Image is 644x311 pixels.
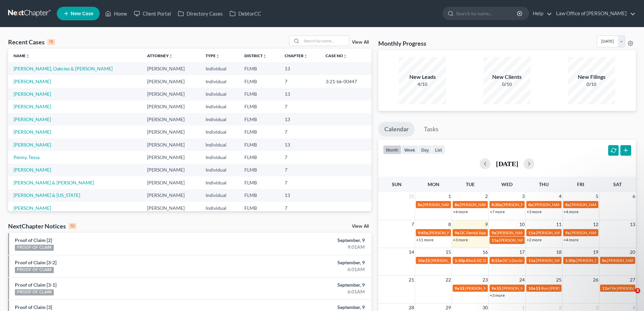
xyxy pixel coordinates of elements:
[142,113,200,126] td: [PERSON_NAME]
[14,167,51,173] a: [PERSON_NAME]
[142,202,200,214] td: [PERSON_NAME]
[527,237,542,242] a: +2 more
[460,230,528,235] span: DC Dental Appt with [PERSON_NAME]
[496,160,518,167] h2: [DATE]
[352,40,369,45] a: View All
[343,54,347,58] i: unfold_more
[200,164,239,176] td: Individual
[635,288,640,293] span: 3
[484,192,488,200] span: 2
[14,104,51,109] a: [PERSON_NAME]
[239,101,279,113] td: FLMB
[536,230,637,235] span: [PERSON_NAME] - search Brevard County clerk of courts
[632,192,636,200] span: 6
[279,202,320,214] td: 7
[432,145,445,154] button: list
[448,192,452,200] span: 1
[102,7,130,20] a: Home
[253,304,365,311] div: September, 9
[568,73,615,81] div: New Filings
[14,66,113,71] a: [PERSON_NAME], Oakcies & [PERSON_NAME]
[499,238,567,243] span: [PERSON_NAME] [PHONE_NUMBER]
[418,145,432,154] button: day
[304,54,308,58] i: unfold_more
[253,237,365,244] div: September, 9
[279,164,320,176] td: 7
[453,237,468,242] a: +3 more
[399,81,446,88] div: 4/10
[564,237,578,242] a: +4 more
[558,192,562,200] span: 4
[14,116,51,122] a: [PERSON_NAME]
[455,286,459,291] span: 9a
[239,75,279,88] td: FLMB
[200,138,239,151] td: Individual
[568,81,615,88] div: 0/10
[592,220,599,228] span: 12
[539,181,549,187] span: Thu
[169,54,173,58] i: unfold_more
[239,151,279,163] td: FLMB
[200,113,239,126] td: Individual
[533,202,602,207] span: [PERSON_NAME] [PHONE_NUMBER]
[14,192,80,198] a: [PERSON_NAME] & [US_STATE]
[565,202,570,207] span: 8a
[15,245,54,251] div: PROOF OF CLAIM
[528,230,535,235] span: 11a
[352,224,369,229] a: View All
[174,7,226,20] a: Directory Cases
[577,181,584,187] span: Fri
[239,113,279,126] td: FLMB
[408,192,415,200] span: 31
[200,126,239,138] td: Individual
[595,192,599,200] span: 5
[455,258,465,263] span: 1:30p
[239,126,279,138] td: FLMB
[423,202,455,207] span: [PERSON_NAME]
[483,81,531,88] div: 0/10
[492,238,498,243] span: 11a
[142,126,200,138] td: [PERSON_NAME]
[239,176,279,189] td: FLMB
[411,220,415,228] span: 7
[253,282,365,288] div: September, 9
[527,209,542,214] a: +3 more
[200,62,239,75] td: Individual
[555,220,562,228] span: 11
[14,91,51,97] a: [PERSON_NAME]
[320,75,372,88] td: 3:21-bk-00447
[253,288,365,295] div: 6:01AM
[613,181,622,187] span: Sat
[130,7,174,20] a: Client Portal
[14,79,51,84] a: [PERSON_NAME]
[460,286,522,291] span: $$ [PERSON_NAME] last payment?
[279,176,320,189] td: 7
[200,75,239,88] td: Individual
[428,181,439,187] span: Mon
[383,145,401,154] button: month
[519,220,525,228] span: 10
[279,138,320,151] td: 13
[279,189,320,202] td: 13
[482,248,488,256] span: 16
[239,164,279,176] td: FLMB
[142,164,200,176] td: [PERSON_NAME]
[142,101,200,113] td: [PERSON_NAME]
[200,176,239,189] td: Individual
[408,248,415,256] span: 14
[482,276,488,284] span: 23
[279,101,320,113] td: 7
[565,230,570,235] span: 9a
[69,223,76,229] div: 10
[448,220,452,228] span: 8
[279,62,320,75] td: 13
[200,202,239,214] td: Individual
[253,266,365,273] div: 6:01AM
[401,145,418,154] button: week
[445,276,452,284] span: 22
[142,75,200,88] td: [PERSON_NAME]
[226,7,264,20] a: DebtorCC
[460,202,492,207] span: [PERSON_NAME]
[15,282,56,288] a: Proof of Claim [3-1]
[455,202,459,207] span: 8a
